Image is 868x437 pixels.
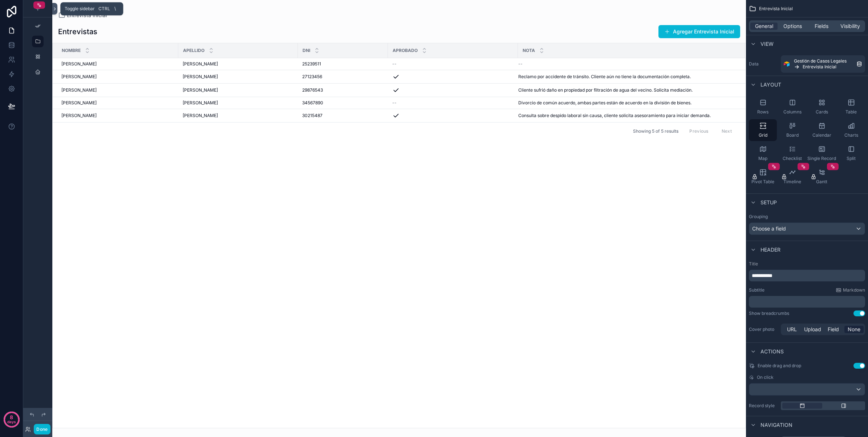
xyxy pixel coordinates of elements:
span: Columns [783,109,802,115]
a: Markdown [836,287,865,293]
button: Pivot Table [749,166,777,188]
a: Gestión de Casos LegalesEntrevista Inicial [781,55,865,73]
span: Options [783,23,802,30]
span: Checklist [783,156,802,161]
span: Timeline [783,179,801,185]
span: Charts [844,132,858,138]
span: Markdown [843,287,865,293]
button: Calendar [808,119,836,141]
span: General [755,23,773,30]
span: Cards [816,109,828,115]
span: Ctrl [98,5,111,12]
span: None [848,326,860,333]
span: Actions [760,348,784,355]
button: Choose a field [749,222,865,235]
img: Airtable Logo [784,61,790,67]
span: Gestión de Casos Legales [794,58,847,64]
button: Done [34,424,50,434]
button: Columns [778,96,806,118]
button: Table [837,96,865,118]
label: Cover photo [749,326,778,332]
span: View [760,40,774,48]
span: On click [757,374,774,380]
span: Nota [523,48,535,53]
div: scrollable content [749,270,865,281]
span: Field [828,326,839,333]
span: Showing 5 of 5 results [633,128,678,134]
span: Split [847,156,856,161]
span: Apellido [183,48,204,53]
button: Timeline [778,166,806,188]
span: Navigation [760,421,792,429]
span: Aprobado [393,48,418,53]
div: scrollable content [749,296,865,308]
button: Split [837,143,865,164]
div: Choose a field [749,223,865,234]
span: Single Record [807,156,836,161]
label: Subtitle [749,287,764,293]
span: Enable drag and drop [758,363,801,369]
span: Table [845,109,857,115]
span: Entrevista Inicial [803,64,836,70]
span: \ [112,6,118,12]
label: Grouping [749,214,768,220]
span: Layout [760,81,781,88]
button: Charts [837,119,865,141]
span: Board [786,132,799,138]
span: Upload [804,326,821,333]
span: Nombre [62,48,81,53]
button: Gantt [808,166,836,188]
span: Fields [815,23,828,30]
span: URL [787,326,797,333]
button: Single Record [808,143,836,164]
label: Data [749,61,778,67]
span: Grid [759,132,767,138]
span: Entrevista Inicial [759,6,793,12]
span: Setup [760,199,777,206]
span: Header [760,246,780,253]
span: Map [758,156,767,161]
button: Checklist [778,143,806,164]
button: Map [749,143,777,164]
span: Gantt [816,179,827,185]
p: days [7,417,16,427]
span: Rows [757,109,768,115]
button: Grid [749,119,777,141]
div: Show breadcrumbs [749,310,789,316]
span: DNI [303,48,310,53]
button: Cards [808,96,836,118]
span: Visibility [840,23,860,30]
label: Record style [749,403,778,409]
span: Toggle sidebar [65,6,95,12]
button: Board [778,119,806,141]
label: Title [749,261,865,267]
span: Calendar [812,132,831,138]
span: Pivot Table [751,179,774,185]
button: Rows [749,96,777,118]
p: 8 [10,414,13,421]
